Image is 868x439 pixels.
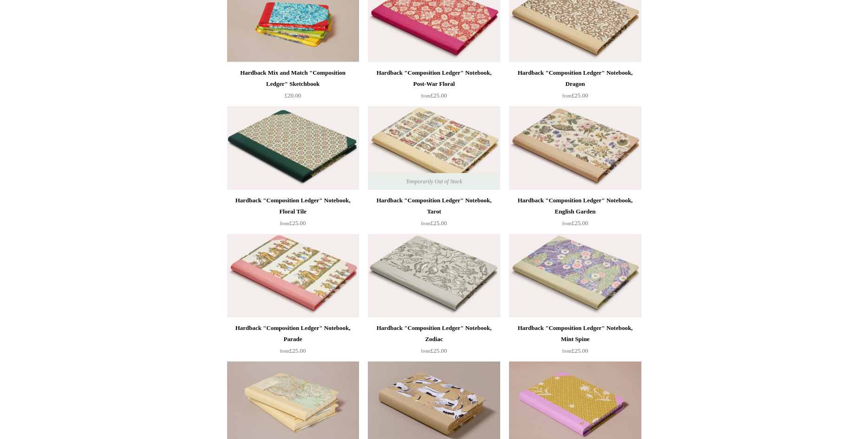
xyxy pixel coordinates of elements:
div: Hardback "Composition Ledger" Notebook, Zodiac [370,323,497,345]
a: Hardback "Composition Ledger" Notebook, Mint Spine from£25.00 [509,323,641,361]
a: Hardback "Composition Ledger" Notebook, Parade Hardback "Composition Ledger" Notebook, Parade [227,234,359,317]
span: £25.00 [280,219,306,226]
a: Hardback "Composition Ledger" Notebook, Tarot Hardback "Composition Ledger" Notebook, Tarot Tempo... [368,106,500,190]
a: Hardback "Composition Ledger" Notebook, Dragon from£25.00 [509,67,641,105]
span: from [280,349,289,354]
img: Hardback "Composition Ledger" Notebook, Mint Spine [509,234,641,317]
a: Hardback Mix and Match "Composition Ledger" Sketchbook £20.00 [227,67,359,105]
span: from [562,221,572,226]
a: Hardback "Composition Ledger" Notebook, Parade from£25.00 [227,323,359,361]
span: from [421,221,431,226]
div: Hardback "Composition Ledger" Notebook, Post-War Floral [370,67,497,90]
span: from [562,93,572,98]
a: Hardback "Composition Ledger" Notebook, English Garden from£25.00 [509,195,641,233]
span: from [562,349,572,354]
a: Hardback "Composition Ledger" Notebook, English Garden Hardback "Composition Ledger" Notebook, En... [509,106,641,190]
a: Hardback "Composition Ledger" Notebook, Tarot from£25.00 [368,195,500,233]
img: Hardback "Composition Ledger" Notebook, Floral Tile [227,106,359,190]
a: Hardback "Composition Ledger" Notebook, Floral Tile Hardback "Composition Ledger" Notebook, Flora... [227,106,359,190]
div: Hardback "Composition Ledger" Notebook, English Garden [511,195,639,217]
img: Hardback "Composition Ledger" Notebook, Zodiac [368,234,500,317]
div: Hardback "Composition Ledger" Notebook, Dragon [511,67,639,90]
div: Hardback "Composition Ledger" Notebook, Tarot [370,195,497,217]
span: £25.00 [562,92,588,99]
span: from [421,93,431,98]
a: Hardback "Composition Ledger" Notebook, Zodiac from£25.00 [368,323,500,361]
span: £25.00 [280,347,306,354]
div: Hardback "Composition Ledger" Notebook, Floral Tile [229,195,357,217]
a: Hardback "Composition Ledger" Notebook, Zodiac Hardback "Composition Ledger" Notebook, Zodiac [368,234,500,317]
span: £25.00 [421,219,447,226]
img: Hardback "Composition Ledger" Notebook, Tarot [368,106,500,190]
span: from [421,349,431,354]
a: Hardback "Composition Ledger" Notebook, Floral Tile from£25.00 [227,195,359,233]
span: Temporarily Out of Stock [397,173,471,190]
span: £20.00 [285,92,301,99]
div: Hardback Mix and Match "Composition Ledger" Sketchbook [229,67,357,90]
span: from [280,221,289,226]
span: £25.00 [421,347,447,354]
div: Hardback "Composition Ledger" Notebook, Parade [229,323,357,345]
a: Hardback "Composition Ledger" Notebook, Mint Spine Hardback "Composition Ledger" Notebook, Mint S... [509,234,641,317]
div: Hardback "Composition Ledger" Notebook, Mint Spine [511,323,639,345]
span: £25.00 [562,347,588,354]
span: £25.00 [421,92,447,99]
img: Hardback "Composition Ledger" Notebook, Parade [227,234,359,317]
a: Hardback "Composition Ledger" Notebook, Post-War Floral from£25.00 [368,67,500,105]
span: £25.00 [562,219,588,226]
img: Hardback "Composition Ledger" Notebook, English Garden [509,106,641,190]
